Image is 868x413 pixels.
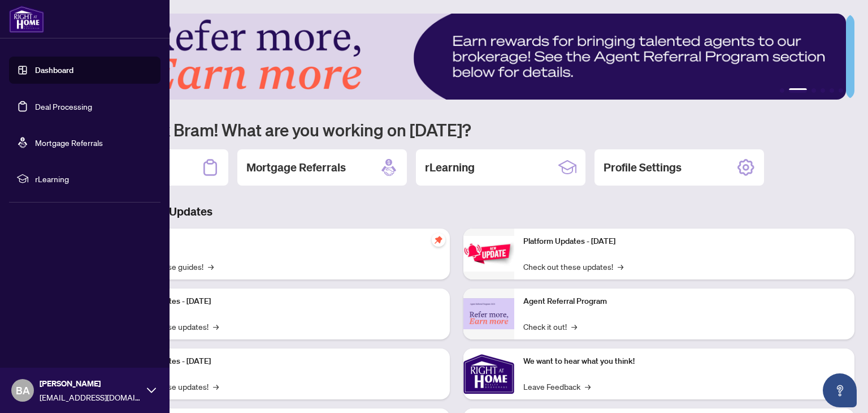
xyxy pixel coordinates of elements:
button: 5 [830,88,834,93]
span: → [618,260,623,273]
h3: Brokerage & Industry Updates [59,204,854,220]
a: Deal Processing [35,101,92,111]
img: Platform Updates - June 23, 2025 [463,236,514,272]
a: Check out these updates!→ [523,260,623,273]
span: → [585,380,591,393]
h1: Welcome back Bram! What are you working on [DATE]? [59,119,854,140]
button: 1 [780,88,784,93]
span: BA [16,382,30,398]
span: → [213,380,219,393]
h2: Profile Settings [604,160,682,175]
img: Slide 1 [59,14,846,100]
img: logo [9,6,44,33]
p: Platform Updates - [DATE] [523,235,845,248]
img: Agent Referral Program [463,298,514,329]
button: 3 [811,88,816,93]
a: Leave Feedback→ [523,380,591,393]
a: Check it out!→ [523,320,577,333]
button: 4 [821,88,825,93]
p: Self-Help [119,235,441,248]
p: Platform Updates - [DATE] [119,355,441,368]
span: → [208,260,214,273]
button: 2 [789,88,807,93]
h2: rLearning [425,160,475,175]
button: Open asap [823,373,857,407]
p: Platform Updates - [DATE] [119,295,441,308]
span: [EMAIL_ADDRESS][DOMAIN_NAME] [40,391,141,403]
span: → [571,320,577,333]
h2: Mortgage Referrals [246,160,346,175]
img: We want to hear what you think! [463,349,514,399]
span: pushpin [432,233,445,247]
p: We want to hear what you think! [523,355,845,368]
p: Agent Referral Program [523,295,845,308]
a: Dashboard [35,65,73,75]
a: Mortgage Referrals [35,137,103,148]
button: 6 [839,88,843,93]
span: [PERSON_NAME] [40,377,141,390]
span: rLearning [35,173,153,185]
span: → [213,320,219,333]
